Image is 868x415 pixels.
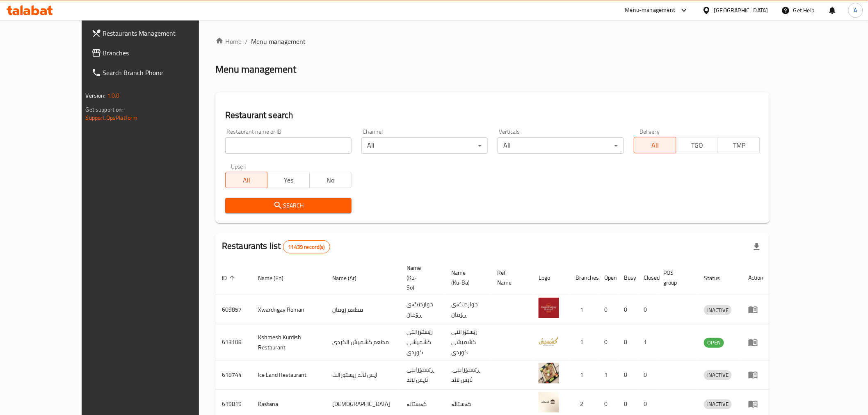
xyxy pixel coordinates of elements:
[722,139,757,151] span: TMP
[215,360,251,390] td: 618744
[251,360,326,390] td: Ice Land Restaurant
[634,137,676,153] button: All
[225,109,760,121] h2: Restaurant search
[215,295,251,324] td: 609857
[245,36,248,46] li: /
[569,260,598,295] th: Branches
[598,360,617,390] td: 1
[640,129,660,135] label: Delivery
[445,360,491,390] td: .ڕێستۆرانتی ئایس لاند
[85,43,226,63] a: Branches
[714,6,768,15] div: [GEOGRAPHIC_DATA]
[637,260,657,295] th: Closed
[332,273,367,283] span: Name (Ar)
[283,243,330,251] span: 11439 record(s)
[251,324,326,360] td: Kshmesh Kurdish Restaurant
[569,295,598,324] td: 1
[680,139,715,151] span: TGO
[704,399,732,409] div: INACTIVE
[625,5,676,15] div: Menu-management
[400,360,445,390] td: ڕێستۆرانتی ئایس لاند
[598,324,617,360] td: 0
[86,90,106,101] span: Version:
[617,260,637,295] th: Busy
[271,174,306,186] span: Yes
[85,23,226,43] a: Restaurants Management
[742,260,770,295] th: Action
[498,137,624,154] div: All
[637,324,657,360] td: 1
[361,137,488,154] div: All
[445,295,491,324] td: خواردنگەی ڕۆمان
[663,268,688,287] span: POS group
[103,48,220,58] span: Branches
[718,137,760,153] button: TMP
[309,172,352,188] button: No
[86,104,123,115] span: Get support on:
[704,370,732,380] span: INACTIVE
[222,273,238,283] span: ID
[539,298,559,318] img: Xwardngay Roman
[251,36,306,46] span: Menu management
[617,295,637,324] td: 0
[569,360,598,390] td: 1
[225,137,352,154] input: Search for restaurant name or ID..
[704,399,732,409] span: INACTIVE
[617,360,637,390] td: 0
[704,338,724,347] span: OPEN
[539,363,559,383] img: Ice Land Restaurant
[283,240,330,253] div: Total records count
[539,331,559,351] img: Kshmesh Kurdish Restaurant
[569,324,598,360] td: 1
[267,172,309,188] button: Yes
[326,295,400,324] td: مطعم رومان
[251,295,326,324] td: Xwardngay Roman
[86,112,138,123] a: Support.OpsPlatform
[748,370,763,380] div: Menu
[854,6,857,15] span: A
[637,139,673,151] span: All
[598,295,617,324] td: 0
[748,337,763,347] div: Menu
[598,260,617,295] th: Open
[407,263,435,292] span: Name (Ku-So)
[704,306,732,315] span: INACTIVE
[637,295,657,324] td: 0
[676,137,718,153] button: TGO
[400,324,445,360] td: رێستۆرانتی کشمیشى كوردى
[539,392,559,413] img: Kastana
[225,172,267,188] button: All
[617,324,637,360] td: 0
[704,370,732,380] div: INACTIVE
[215,63,296,76] h2: Menu management
[231,164,246,169] label: Upsell
[400,295,445,324] td: خواردنگەی ڕۆمان
[232,201,345,211] span: Search
[85,63,226,82] a: Search Branch Phone
[222,240,330,253] h2: Restaurants list
[704,273,731,283] span: Status
[326,324,400,360] td: مطعم كشميش الكردي
[637,360,657,390] td: 0
[704,305,732,315] div: INACTIVE
[215,324,251,360] td: 613108
[747,237,767,257] div: Export file
[107,90,120,101] span: 1.0.0
[445,324,491,360] td: رێستۆرانتی کشمیشى كوردى
[532,260,569,295] th: Logo
[313,174,348,186] span: No
[103,28,220,38] span: Restaurants Management
[215,36,770,46] nav: breadcrumb
[229,174,264,186] span: All
[225,198,352,213] button: Search
[748,305,763,315] div: Menu
[258,273,294,283] span: Name (En)
[326,360,400,390] td: ايس لاند ريستورانت
[497,268,522,287] span: Ref. Name
[748,399,763,409] div: Menu
[215,36,242,46] a: Home
[103,68,220,78] span: Search Branch Phone
[451,268,481,287] span: Name (Ku-Ba)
